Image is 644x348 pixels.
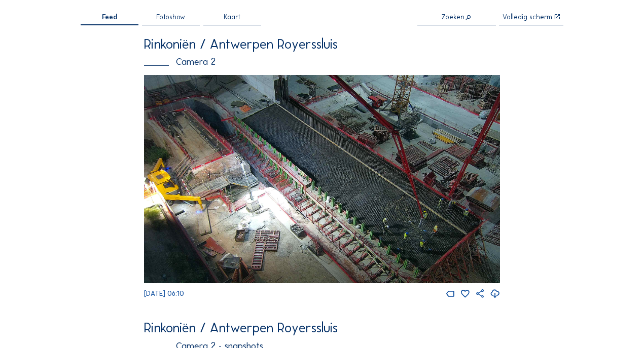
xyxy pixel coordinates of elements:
span: Feed [102,14,117,20]
span: Kaart [224,14,240,20]
div: Volledig scherm [503,14,552,20]
img: Image [144,75,500,284]
span: [DATE] 06:10 [144,289,184,298]
div: Camera 2 [144,57,500,67]
span: Fotoshow [156,14,185,20]
div: Rinkoniën / Antwerpen Royerssluis [144,321,500,335]
div: Rinkoniën / Antwerpen Royerssluis [144,37,500,51]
